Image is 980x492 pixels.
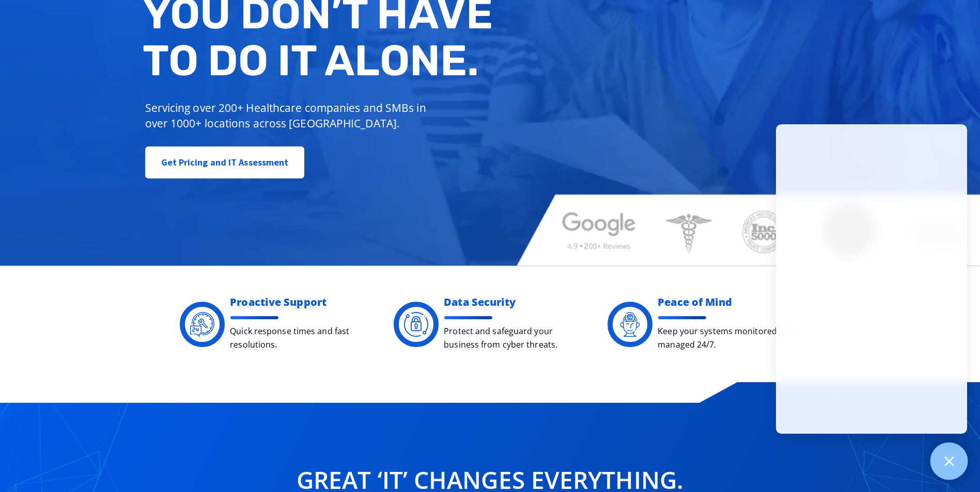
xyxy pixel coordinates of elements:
img: Digacore Services - peace of mind [618,312,643,337]
img: divider [230,316,279,319]
span: Get Pricing and IT Assessment [161,152,289,173]
img: divider [444,316,493,319]
h2: Peace of Mind [658,297,795,307]
img: divider [658,316,707,319]
a: Get Pricing and IT Assessment [145,146,305,178]
h2: Data Security [444,297,581,307]
img: Digacore 24 Support [190,312,215,337]
img: Digacore Security [404,312,429,337]
p: Servicing over 200+ Healthcare companies and SMBs in over 1000+ locations across [GEOGRAPHIC_DATA]. [145,100,434,131]
iframe: Chatgenie Messenger [776,124,967,434]
p: Quick response times and fast resolutions. [230,325,367,351]
p: Keep your systems monitored and managed 24/7. [658,325,795,351]
h2: Proactive Support [230,297,367,307]
p: Protect and safeguard your business from cyber threats. [444,325,581,351]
